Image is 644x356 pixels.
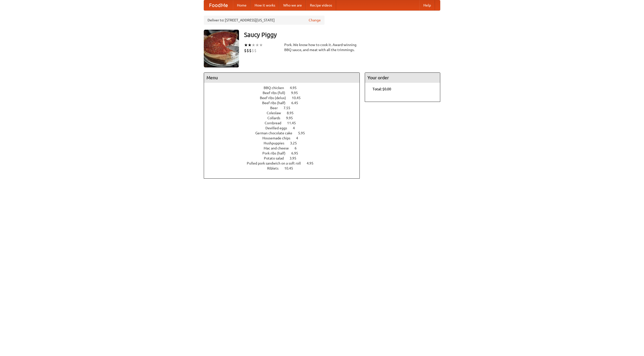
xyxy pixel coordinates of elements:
a: FoodMe [204,0,233,10]
span: 4 [296,136,303,140]
span: 10.45 [292,96,306,100]
li: ★ [255,42,259,48]
a: How it works [251,0,279,10]
span: Devilled eggs [265,126,292,130]
a: Recipe videos [306,0,336,10]
a: Riblets 10.45 [267,166,302,170]
li: $ [244,48,247,53]
li: $ [249,48,252,53]
span: Collards [267,116,285,120]
a: Pork ribs (half) 6.95 [262,151,307,155]
li: $ [247,48,249,53]
li: ★ [259,42,263,48]
h4: Your order [365,73,440,83]
span: Mac and cheese [264,146,294,150]
span: Cornbread [265,121,286,125]
span: Pulled pork sandwich on a soft roll [247,161,306,165]
a: Mac and cheese 6 [264,146,306,150]
span: 6.95 [291,151,303,155]
li: ★ [244,42,248,48]
a: German chocolate cake 5.95 [255,131,314,135]
a: Who we are [279,0,306,10]
a: Home [233,0,251,10]
span: 7.55 [284,106,295,110]
span: Potato salad [264,156,289,160]
a: Beef ribs (delux) 10.45 [260,96,310,100]
div: Pork. We know how to cook it. Award-winning BBQ sauce, and meat with all the trimmings. [284,42,360,52]
li: ★ [252,42,255,48]
span: 4 [293,126,300,130]
span: 9.95 [291,91,303,95]
span: Hushpuppies [264,141,289,145]
a: Beef ribs (full) 9.95 [263,91,307,95]
span: 11.45 [287,121,301,125]
a: Potato salad 3.95 [264,156,306,160]
span: Housemade chips [262,136,295,140]
a: BBQ chicken 4.95 [264,86,306,90]
span: Beer [270,106,283,110]
span: 10.45 [284,166,298,170]
span: 6.45 [291,101,303,105]
div: Deliver to: [STREET_ADDRESS][US_STATE] [204,16,325,25]
span: 3.25 [290,141,302,145]
span: 4.95 [307,161,318,165]
span: Riblets [267,166,284,170]
a: Hushpuppies 3.25 [264,141,306,145]
span: German chocolate cake [255,131,297,135]
a: Housemade chips 4 [262,136,307,140]
span: 9.95 [286,116,298,120]
span: Beef ribs (half) [262,101,291,105]
img: angular.jpg [204,30,239,67]
span: 6 [295,146,302,150]
span: 4.95 [290,86,302,90]
a: Devilled eggs 4 [265,126,304,130]
span: Beef ribs (full) [263,91,290,95]
span: BBQ chicken [264,86,289,90]
a: Change [309,18,321,23]
li: $ [252,48,254,53]
span: Pork ribs (half) [262,151,291,155]
a: Pulled pork sandwich on a soft roll 4.95 [247,161,323,165]
span: Beef ribs (delux) [260,96,291,100]
span: 3.95 [290,156,301,160]
a: Beer 7.55 [270,106,300,110]
a: Help [419,0,435,10]
li: ★ [248,42,252,48]
span: Coleslaw [267,111,286,115]
b: Total: $0.00 [373,87,391,91]
a: Collards 9.95 [267,116,302,120]
a: Cornbread 11.45 [265,121,305,125]
span: 8.95 [287,111,299,115]
a: Beef ribs (half) 6.45 [262,101,307,105]
span: 5.95 [298,131,310,135]
h4: Menu [204,73,359,83]
h3: Saucy Piggy [244,30,440,40]
a: Coleslaw 8.95 [267,111,303,115]
li: $ [254,48,257,53]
